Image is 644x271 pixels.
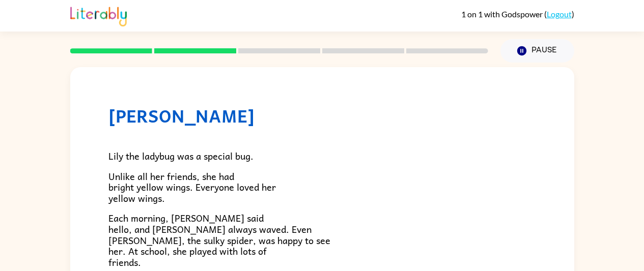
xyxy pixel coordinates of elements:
[461,9,574,19] div: ( )
[108,210,330,269] span: Each morning, [PERSON_NAME] said hello, and [PERSON_NAME] always waved. Even [PERSON_NAME], the s...
[70,4,127,26] img: Literably
[547,9,572,19] a: Logout
[108,105,536,126] h1: [PERSON_NAME]
[461,9,544,19] span: 1 on 1 with Godspower
[108,148,254,163] span: Lily the ladybug was a special bug.
[500,39,574,63] button: Pause
[108,169,276,205] span: Unlike all her friends, she had bright yellow wings. Everyone loved her yellow wings.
